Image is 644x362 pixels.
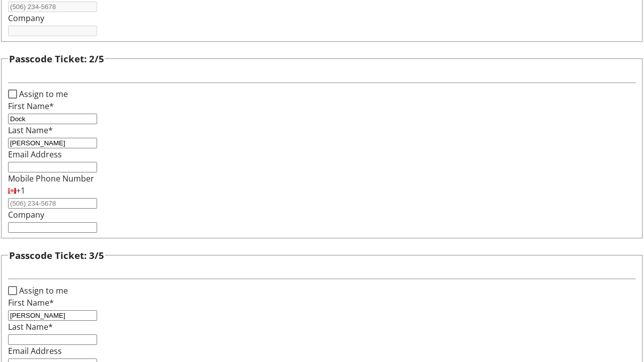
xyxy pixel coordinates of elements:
[8,345,62,356] label: Email Address
[8,125,53,136] label: Last Name*
[8,321,53,332] label: Last Name*
[8,173,94,184] label: Mobile Phone Number
[17,285,68,297] label: Assign to me
[8,209,44,220] label: Company
[17,88,68,100] label: Assign to me
[8,297,54,308] label: First Name*
[8,13,44,24] label: Company
[8,2,97,12] input: (506) 234-5678
[8,101,54,112] label: First Name*
[8,198,97,209] input: (506) 234-5678
[9,248,104,262] h3: Passcode Ticket: 3/5
[9,52,104,66] h3: Passcode Ticket: 2/5
[8,149,62,160] label: Email Address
